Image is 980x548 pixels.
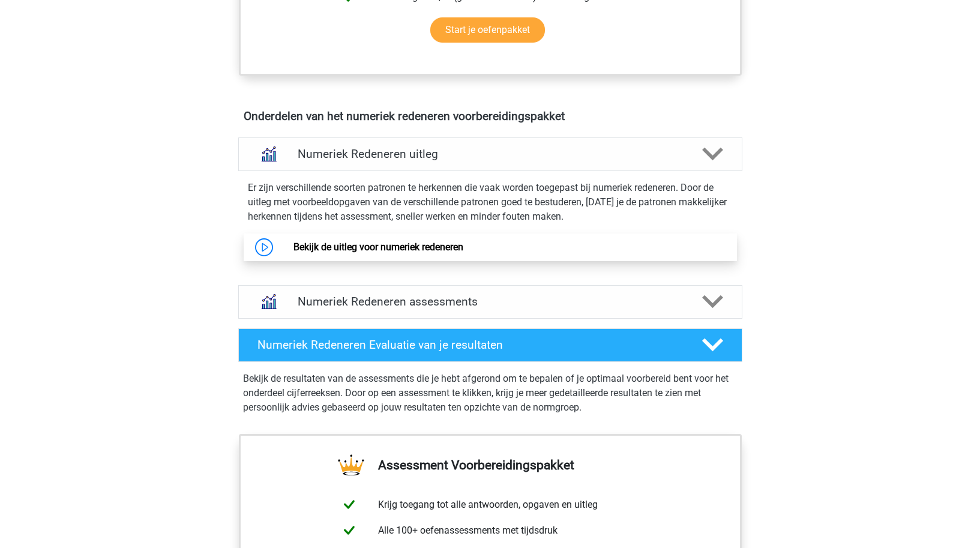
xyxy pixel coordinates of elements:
h4: Numeriek Redeneren Evaluatie van je resultaten [257,338,683,352]
a: assessments Numeriek Redeneren assessments [233,285,747,319]
img: numeriek redeneren assessments [253,286,284,317]
img: numeriek redeneren uitleg [253,139,284,169]
a: Start je oefenpakket [430,17,545,43]
a: Bekijk de uitleg voor numeriek redeneren [293,241,463,253]
h4: Numeriek Redeneren assessments [298,295,683,309]
p: Er zijn verschillende soorten patronen te herkennen die vaak worden toegepast bij numeriek redene... [248,181,733,224]
h4: Numeriek Redeneren uitleg [298,147,683,161]
a: uitleg Numeriek Redeneren uitleg [233,137,747,171]
p: Bekijk de resultaten van de assessments die je hebt afgerond om te bepalen of je optimaal voorber... [243,372,738,415]
h4: Onderdelen van het numeriek redeneren voorbereidingspakket [244,109,737,123]
a: Numeriek Redeneren Evaluatie van je resultaten [233,328,747,362]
